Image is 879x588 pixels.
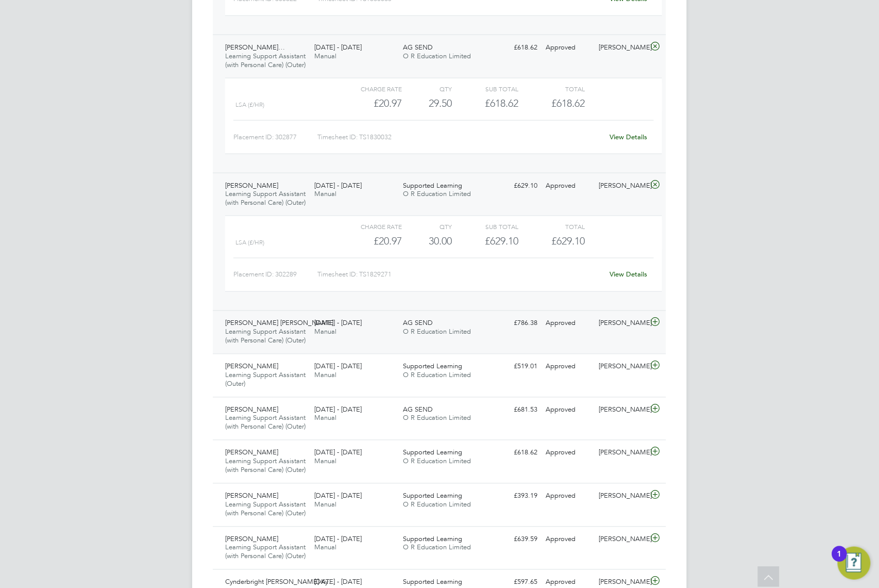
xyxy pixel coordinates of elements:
[335,220,402,233] div: Charge rate
[452,95,518,112] div: £618.62
[402,95,452,112] div: 29.50
[314,535,362,544] span: [DATE] - [DATE]
[403,448,463,457] span: Supported Learning
[552,97,585,109] span: £618.62
[552,235,585,247] span: £629.10
[403,371,471,380] span: O R Education Limited
[610,133,648,141] a: View Details
[314,492,362,500] span: [DATE] - [DATE]
[403,500,471,509] span: O R Education Limited
[595,358,649,375] div: [PERSON_NAME]
[402,233,452,250] div: 30.00
[542,315,595,332] div: Approved
[595,402,649,419] div: [PERSON_NAME]
[314,448,362,457] span: [DATE] - [DATE]
[402,83,452,95] div: QTY
[314,414,336,422] span: Manual
[488,531,542,548] div: £639.59
[403,181,463,190] span: Supported Learning
[314,319,362,328] span: [DATE] - [DATE]
[314,457,336,466] span: Manual
[542,358,595,375] div: Approved
[225,457,306,475] span: Learning Support Assistant (with Personal Care) (Outer)
[402,220,452,233] div: QTY
[314,181,362,190] span: [DATE] - [DATE]
[403,328,471,336] span: O R Education Limited
[488,402,542,419] div: £681.53
[335,83,402,95] div: Charge rate
[595,445,649,462] div: [PERSON_NAME]
[314,189,336,198] span: Manual
[314,500,336,509] span: Manual
[233,267,317,283] div: Placement ID: 302289
[314,371,336,380] span: Manual
[225,362,278,371] span: [PERSON_NAME]
[225,448,278,457] span: [PERSON_NAME]
[610,270,648,279] a: View Details
[403,362,463,371] span: Supported Learning
[837,554,842,567] div: 1
[225,319,333,328] span: [PERSON_NAME] [PERSON_NAME]
[403,492,463,500] span: Supported Learning
[488,177,542,194] div: £629.10
[452,83,518,95] div: Sub Total
[225,500,306,518] span: Learning Support Assistant (with Personal Care) (Outer)
[488,488,542,505] div: £393.19
[314,543,336,552] span: Manual
[225,543,306,561] span: Learning Support Assistant (with Personal Care) (Outer)
[314,578,362,586] span: [DATE] - [DATE]
[518,220,585,233] div: Total
[452,233,518,250] div: £629.10
[518,83,585,95] div: Total
[335,95,402,112] div: £20.97
[317,267,603,283] div: Timesheet ID: TS1829271
[542,177,595,194] div: Approved
[225,578,335,586] span: Cynderbright [PERSON_NAME]-Ky…
[335,233,402,250] div: £20.97
[225,492,278,500] span: [PERSON_NAME]
[403,535,463,544] span: Supported Learning
[225,328,306,345] span: Learning Support Assistant (with Personal Care) (Outer)
[542,445,595,462] div: Approved
[314,405,362,414] span: [DATE] - [DATE]
[314,328,336,336] span: Manual
[595,488,649,505] div: [PERSON_NAME]
[595,315,649,332] div: [PERSON_NAME]
[452,220,518,233] div: Sub Total
[488,315,542,332] div: £786.38
[403,43,433,52] span: AG SEND
[403,319,433,328] span: AG SEND
[542,488,595,505] div: Approved
[542,531,595,548] div: Approved
[595,39,649,56] div: [PERSON_NAME]
[317,129,603,145] div: Timesheet ID: TS1830032
[403,578,463,586] span: Supported Learning
[314,362,362,371] span: [DATE] - [DATE]
[225,414,306,431] span: Learning Support Assistant (with Personal Care) (Outer)
[225,181,278,190] span: [PERSON_NAME]
[488,358,542,375] div: £519.01
[403,405,433,414] span: AG SEND
[542,402,595,419] div: Approved
[225,405,278,414] span: [PERSON_NAME]
[542,39,595,56] div: Approved
[595,177,649,194] div: [PERSON_NAME]
[488,445,542,462] div: £618.62
[235,239,264,246] span: lsa (£/HR)
[235,101,264,108] span: LSA (£/HR)
[233,129,317,145] div: Placement ID: 302877
[838,547,871,580] button: Open Resource Center, 1 new notification
[403,414,471,422] span: O R Education Limited
[225,535,278,544] span: [PERSON_NAME]
[403,457,471,466] span: O R Education Limited
[225,371,306,388] span: Learning Support Assistant (Outer)
[314,43,362,52] span: [DATE] - [DATE]
[488,39,542,56] div: £618.62
[225,43,285,52] span: [PERSON_NAME]…
[403,189,471,198] span: O R Education Limited
[225,189,306,207] span: Learning Support Assistant (with Personal Care) (Outer)
[595,531,649,548] div: [PERSON_NAME]
[225,52,306,69] span: Learning Support Assistant (with Personal Care) (Outer)
[403,543,471,552] span: O R Education Limited
[314,52,336,60] span: Manual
